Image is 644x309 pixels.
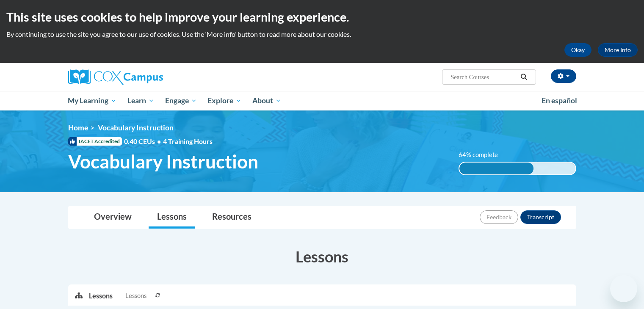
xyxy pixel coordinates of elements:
[55,91,589,110] div: Main menu
[598,43,638,57] a: More Info
[204,206,260,229] a: Resources
[68,69,163,85] img: Cox Campus
[68,123,88,132] a: Home
[542,96,577,105] span: En español
[247,91,287,110] a: About
[459,163,533,174] div: 64% complete
[68,96,116,106] span: My Learning
[517,72,530,82] button: Search
[68,69,229,85] a: Cox Campus
[98,123,174,132] span: Vocabulary Instruction
[63,91,122,110] a: My Learning
[68,150,258,173] span: Vocabulary Instruction
[6,30,638,39] p: By continuing to use the site you agree to our use of cookies. Use the ‘More info’ button to read...
[68,137,122,146] span: IACET Accredited
[564,43,591,57] button: Okay
[480,210,518,224] button: Feedback
[610,275,637,302] iframe: Button to launch messaging window
[124,137,163,146] span: 0.40 CEUs
[125,291,146,301] span: Lessons
[157,137,161,145] span: •
[520,210,561,224] button: Transcript
[202,91,247,110] a: Explore
[122,91,160,110] a: Learn
[149,206,195,229] a: Lessons
[68,246,576,267] h3: Lessons
[536,92,583,110] a: En español
[86,206,140,229] a: Overview
[160,91,202,110] a: Engage
[551,69,576,83] button: Account Settings
[89,291,113,301] p: Lessons
[459,150,507,160] label: 64% complete
[6,8,638,25] h2: This site uses cookies to help improve your learning experience.
[127,96,154,106] span: Learn
[450,72,517,82] input: Search Courses
[163,137,213,145] span: 4 Training Hours
[165,96,197,106] span: Engage
[207,96,241,106] span: Explore
[252,96,281,106] span: About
